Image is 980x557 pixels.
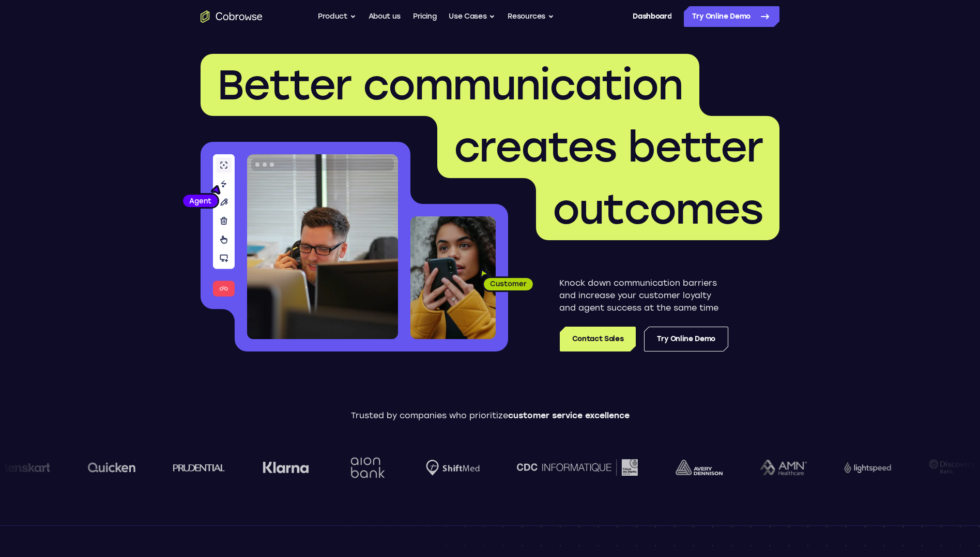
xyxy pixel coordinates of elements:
img: Shiftmed [424,460,478,476]
a: Try Online Demo [644,327,728,351]
img: prudential [172,463,224,472]
img: AMN Healthcare [758,460,805,476]
span: outcomes [553,184,763,234]
a: Dashboard [633,6,671,27]
img: A customer support agent talking on the phone [247,154,398,339]
img: A customer holding their phone [410,216,496,339]
img: avery-dennison [673,460,721,475]
span: Better communication [217,60,683,110]
span: creates better [454,122,763,172]
a: About us [369,6,401,27]
span: customer service excellence [508,411,630,420]
button: Product [318,6,356,27]
img: Aion Bank [345,447,387,489]
a: Contact Sales [560,327,636,351]
a: Try Online Demo [684,6,779,27]
img: CDC Informatique [515,459,636,475]
img: Klarna [261,461,308,474]
a: Pricing [413,6,437,27]
p: Knock down communication barriers and increase your customer loyalty and agent success at the sam... [559,277,728,314]
button: Resources [508,6,554,27]
a: Go to the home page [201,10,263,23]
button: Use Cases [449,6,495,27]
